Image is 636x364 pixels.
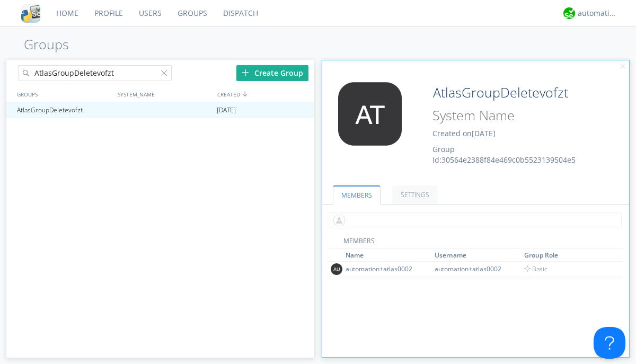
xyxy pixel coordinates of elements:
span: [DATE] [472,128,496,138]
div: SYSTEM_NAME [115,86,215,102]
div: CREATED [215,86,315,102]
span: Group Id: 30564e2388f84e469c0b5523139504e5 [432,144,576,165]
th: Toggle SortBy [344,249,434,262]
a: AtlasGroupDeletevofzt[DATE] [6,102,314,118]
img: d2d01cd9b4174d08988066c6d424eccd [563,7,575,19]
div: Create Group [236,65,308,81]
div: AtlasGroupDeletevofzt [14,102,113,118]
div: MEMBERS [328,236,624,249]
input: System Name [429,105,600,126]
div: automation+atlas0002 [435,264,514,273]
img: 373638.png [331,263,342,275]
span: Basic [524,264,547,273]
th: Toggle SortBy [433,249,523,262]
span: [DATE] [217,102,236,118]
input: Group Name [429,82,600,103]
img: cddb5a64eb264b2086981ab96f4c1ba7 [21,4,40,23]
input: Type name of user to add to group [330,212,622,228]
div: GROUPS [14,86,112,102]
a: MEMBERS [333,185,381,205]
iframe: Toggle Customer Support [594,327,625,359]
img: plus.svg [242,69,249,76]
th: Toggle SortBy [523,249,612,262]
img: 373638.png [330,82,410,146]
div: automation+atlas0002 [346,264,425,273]
span: Created on [432,128,496,138]
a: SETTINGS [392,185,438,204]
input: Search groups [18,65,172,81]
div: automation+atlas [578,8,617,19]
img: cancel.svg [619,63,626,70]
